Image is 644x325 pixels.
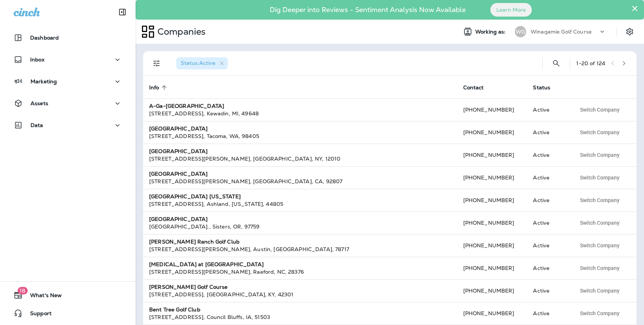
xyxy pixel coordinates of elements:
[31,100,48,106] p: Assets
[576,217,624,228] button: Switch Company
[149,261,264,268] strong: [MEDICAL_DATA] at [GEOGRAPHIC_DATA]
[181,60,215,66] span: Status : Active
[580,311,620,316] span: Switch Company
[576,195,624,206] button: Switch Company
[576,285,624,296] button: Switch Company
[623,25,636,38] button: Settings
[457,166,527,189] td: [PHONE_NUMBER]
[23,292,62,301] span: What's New
[8,288,128,303] button: 18What's New
[580,152,620,158] span: Switch Company
[580,130,620,135] span: Switch Company
[149,170,208,177] strong: [GEOGRAPHIC_DATA]
[580,288,620,293] span: Switch Company
[30,57,44,63] p: Inbox
[457,189,527,212] td: [PHONE_NUMBER]
[8,306,128,321] button: Support
[631,2,638,14] button: Close
[527,212,570,234] td: Active
[527,189,570,212] td: Active
[457,212,527,234] td: [PHONE_NUMBER]
[8,52,128,67] button: Inbox
[8,74,128,89] button: Marketing
[531,29,592,35] p: Winagamie Golf Course
[576,262,624,274] button: Switch Company
[149,268,451,276] div: [STREET_ADDRESS][PERSON_NAME] , Raeford , NC , 28376
[31,122,43,128] p: Data
[527,166,570,189] td: Active
[457,257,527,279] td: [PHONE_NUMBER]
[23,310,52,319] span: Support
[149,216,208,222] strong: [GEOGRAPHIC_DATA]
[463,84,494,91] span: Contact
[149,238,240,245] strong: [PERSON_NAME] Ranch Golf Club
[149,125,208,132] strong: [GEOGRAPHIC_DATA]
[457,98,527,121] td: [PHONE_NUMBER]
[527,121,570,144] td: Active
[527,279,570,302] td: Active
[527,98,570,121] td: Active
[580,243,620,248] span: Switch Company
[8,96,128,111] button: Assets
[149,200,451,208] div: [STREET_ADDRESS] , Ashland , [US_STATE] , 44805
[533,84,560,91] span: Status
[149,245,451,253] div: [STREET_ADDRESS][PERSON_NAME] , Austin , [GEOGRAPHIC_DATA] , 78717
[549,56,564,71] button: Search Companies
[463,84,484,91] span: Contact
[580,198,620,203] span: Switch Company
[576,127,624,138] button: Switch Company
[8,30,128,45] button: Dashboard
[580,175,620,180] span: Switch Company
[149,291,451,298] div: [STREET_ADDRESS] , [GEOGRAPHIC_DATA] , KY , 42301
[527,302,570,325] td: Active
[149,223,451,230] div: [GEOGRAPHIC_DATA]. , Sisters , OR , 97759
[149,284,228,290] strong: [PERSON_NAME] Golf Course
[149,84,159,91] span: Info
[149,155,451,162] div: [STREET_ADDRESS][PERSON_NAME] , [GEOGRAPHIC_DATA] , NY , 12010
[149,110,451,117] div: [STREET_ADDRESS] , Kewadin , MI , 49648
[149,306,200,313] strong: Bent Tree Golf Club
[576,240,624,251] button: Switch Company
[30,35,59,41] p: Dashboard
[149,132,451,140] div: [STREET_ADDRESS] , Tacoma , WA , 98405
[527,144,570,166] td: Active
[176,57,228,69] div: Status:Active
[580,107,620,112] span: Switch Company
[457,234,527,257] td: [PHONE_NUMBER]
[576,104,624,115] button: Switch Company
[580,265,620,271] span: Switch Company
[457,144,527,166] td: [PHONE_NUMBER]
[8,118,128,133] button: Data
[149,148,208,155] strong: [GEOGRAPHIC_DATA]
[576,149,624,161] button: Switch Company
[31,78,57,84] p: Marketing
[475,29,507,35] span: Working as:
[112,5,133,20] button: Collapse Sidebar
[154,26,206,37] p: Companies
[490,3,532,17] button: Learn More
[527,234,570,257] td: Active
[149,178,451,185] div: [STREET_ADDRESS][PERSON_NAME] , [GEOGRAPHIC_DATA] , CA , 92807
[149,313,451,321] div: [STREET_ADDRESS] , Council Bluffs , IA , 51503
[580,220,620,225] span: Switch Company
[149,103,224,109] strong: A-Ga-[GEOGRAPHIC_DATA]
[457,121,527,144] td: [PHONE_NUMBER]
[533,84,550,91] span: Status
[576,60,605,66] div: 1 - 20 of 124
[149,56,164,71] button: Filters
[17,287,27,294] span: 18
[527,257,570,279] td: Active
[457,302,527,325] td: [PHONE_NUMBER]
[515,26,526,37] div: WG
[576,308,624,319] button: Switch Company
[149,193,241,200] strong: [GEOGRAPHIC_DATA] [US_STATE]
[149,84,169,91] span: Info
[457,279,527,302] td: [PHONE_NUMBER]
[248,9,488,11] p: Dig Deeper into Reviews - Sentiment Analysis Now Available
[576,172,624,183] button: Switch Company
